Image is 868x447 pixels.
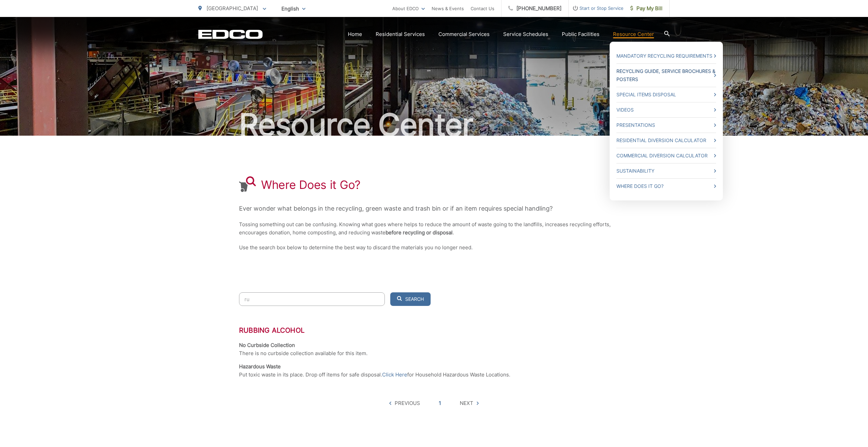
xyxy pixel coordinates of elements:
a: Residential Services [376,30,425,38]
a: Mandatory Recycling Requirements [616,52,716,60]
a: Commercial Services [438,30,490,38]
h2: Resource Center [198,108,670,142]
a: About EDCO [392,4,425,13]
a: Presentations [616,121,716,129]
a: Home [348,30,362,38]
strong: before recycling or disposal [386,229,453,236]
a: News & Events [432,4,464,13]
a: Residential Diversion Calculator [616,136,716,144]
a: Resource Center [613,30,654,38]
button: Search [390,292,431,306]
p: Tossing something out can be confusing. Knowing what goes where helps to reduce the amount of was... [239,220,629,237]
p: Ever wonder what belongs in the recycling, green waste and trash bin or if an item requires speci... [239,203,629,214]
span: English [276,3,311,15]
strong: Hazardous Waste [239,363,281,370]
a: Sustainability [616,167,716,175]
a: Videos [616,106,716,114]
a: Recycling Guide, Service Brochures & Posters [616,67,716,83]
a: 1 [439,399,441,407]
p: Put toxic waste in its place. Drop off items for safe disposal. for Household Hazardous Waste Loc... [239,371,510,379]
a: Service Schedules [503,30,548,38]
a: Click Here [382,371,407,379]
input: Search [239,292,385,306]
span: [GEOGRAPHIC_DATA] [206,5,258,12]
span: Next [460,399,473,407]
a: EDCD logo. Return to the homepage. [198,30,263,39]
a: Where Does it Go? [616,182,716,190]
a: Contact Us [471,4,494,13]
h3: Rubbing Alcohol [239,326,629,334]
strong: No Curbside Collection [239,342,295,348]
a: Commercial Diversion Calculator [616,152,716,160]
a: Special Items Disposal [616,91,716,99]
span: Previous [395,399,420,407]
h1: Where Does it Go? [261,178,360,192]
span: Search [405,296,424,302]
a: Public Facilities [562,30,599,38]
span: Pay My Bill [630,4,663,13]
p: Use the search box below to determine the best way to discard the materials you no longer need. [239,244,629,252]
p: There is no curbside collection available for this item. [239,349,368,357]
